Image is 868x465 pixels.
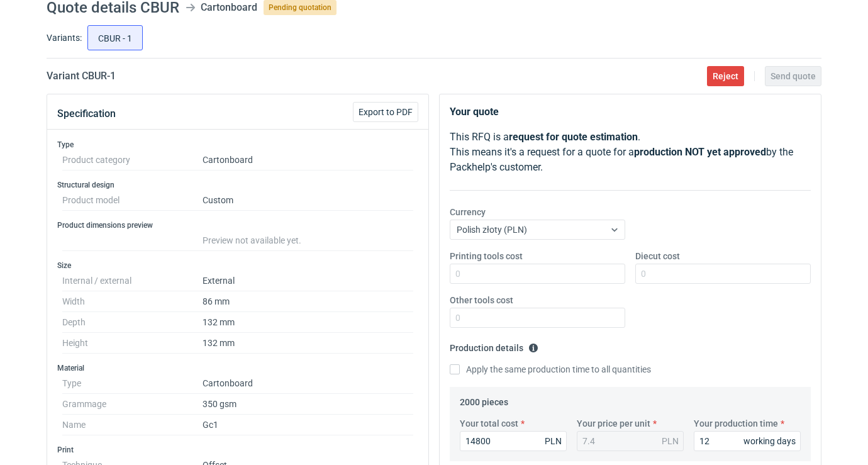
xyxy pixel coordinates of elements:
[62,333,203,354] dt: Height
[57,261,418,271] h3: Size
[203,415,413,435] dd: Gc1
[203,394,413,415] dd: 350 gsm
[203,150,413,171] dd: Cartonboard
[62,415,203,435] dt: Name
[62,394,203,415] dt: Grammage
[577,417,650,430] label: Your price per unit
[713,72,738,81] span: Reject
[694,431,801,451] input: 0
[203,190,413,211] dd: Custom
[203,373,413,394] dd: Cartonboard
[450,338,538,353] legend: Production details
[359,108,413,116] span: Export to PDF
[87,25,143,50] label: CBUR - 1
[57,180,418,190] h3: Structural design
[743,435,796,447] div: working days
[460,431,567,451] input: 0
[635,264,811,284] input: 0
[457,225,527,235] span: Polish złoty (PLN)
[203,235,301,245] span: Preview not available yet.
[57,99,116,129] button: Specification
[62,373,203,394] dt: Type
[47,69,116,84] h2: Variant CBUR - 1
[694,417,778,430] label: Your production time
[62,190,203,211] dt: Product model
[460,417,518,430] label: Your total cost
[707,66,744,86] button: Reject
[765,66,821,86] button: Send quote
[634,146,766,158] strong: production NOT yet approved
[62,271,203,291] dt: Internal / external
[203,312,413,333] dd: 132 mm
[203,333,413,354] dd: 132 mm
[450,130,811,175] p: This RFQ is a . This means it's a request for a quote for a by the Packhelp's customer.
[47,31,82,44] label: Variants:
[509,131,638,143] strong: request for quote estimation
[450,250,523,262] label: Printing tools cost
[353,102,418,122] button: Export to PDF
[450,264,625,284] input: 0
[62,291,203,312] dt: Width
[57,140,418,150] h3: Type
[57,363,418,373] h3: Material
[635,250,680,262] label: Diecut cost
[62,312,203,333] dt: Depth
[57,220,418,230] h3: Product dimensions preview
[450,106,499,118] strong: Your quote
[545,435,562,447] div: PLN
[450,294,513,306] label: Other tools cost
[662,435,679,447] div: PLN
[450,308,625,328] input: 0
[203,291,413,312] dd: 86 mm
[62,150,203,171] dt: Product category
[57,445,418,455] h3: Print
[771,72,816,81] span: Send quote
[203,271,413,291] dd: External
[450,363,651,376] label: Apply the same production time to all quantities
[450,206,486,218] label: Currency
[460,392,508,407] legend: 2000 pieces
